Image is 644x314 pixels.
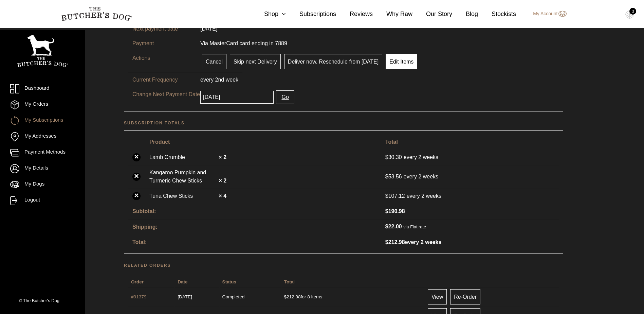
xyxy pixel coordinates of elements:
td: Payment [128,36,196,51]
a: Deliver now. Reschedule from [DATE] [284,54,382,69]
span: 53.56 [385,174,404,179]
th: Product [145,135,381,149]
td: [DATE] [196,21,221,36]
td: every 2 weeks [381,150,559,164]
span: $ [385,208,388,214]
img: TBD_Cart-Empty.png [625,10,634,19]
span: week [226,77,238,83]
span: every 2nd [200,77,224,83]
a: Tuna Chew Sticks [149,192,217,200]
small: via Flat rate [403,224,426,229]
a: My Details [10,164,75,173]
a: Blog [452,10,478,19]
span: $ [284,294,287,299]
span: Order [131,279,144,284]
a: Skip next Delivery [230,54,281,69]
span: 107.12 [385,192,407,200]
td: Actions [128,51,196,72]
a: Shop [251,10,286,19]
img: TBD_Portrait_Logo_White.png [17,35,68,67]
a: Our Story [412,10,452,19]
a: My Account [526,10,566,18]
a: Kangaroo Pumpkin and Turmeric Chew Sticks [149,169,217,185]
time: 1756204290 [178,294,192,299]
th: Total: [128,235,381,249]
span: Status [222,279,237,284]
span: $ [385,224,388,229]
a: My Orders [10,100,75,109]
a: Logout [10,196,75,205]
a: × [132,192,141,200]
span: $ [385,239,388,245]
th: Subtotal: [128,204,381,219]
th: Shipping: [128,219,381,234]
a: Why Raw [373,10,412,19]
span: Via MasterCard card ending in 7889 [200,40,287,46]
td: every 2 weeks [381,235,559,249]
span: 30.30 [385,154,404,160]
h2: Related orders [124,262,563,269]
td: Next payment date [128,21,196,36]
strong: × 2 [219,178,226,184]
span: $ [385,154,388,160]
a: Stockists [478,10,516,19]
span: Total [284,279,295,284]
td: for 8 items [281,287,423,306]
a: × [132,153,141,161]
span: Date [178,279,187,284]
span: 212.98 [385,239,405,245]
strong: × 4 [219,193,226,199]
a: Payment Methods [10,148,75,157]
span: $ [385,193,388,199]
button: Go [276,90,294,104]
a: × [132,173,141,181]
td: every 2 weeks [381,189,559,203]
a: Edit Items [386,54,417,69]
span: 212.98 [284,294,301,299]
p: Current Frequency [132,76,200,84]
strong: × 2 [219,154,226,160]
a: My Addresses [10,132,75,141]
a: Dashboard [10,84,75,93]
span: $ [385,174,388,179]
h2: Subscription totals [124,120,563,126]
a: Reviews [336,10,373,19]
span: 190.98 [385,208,405,214]
a: My Subscriptions [10,116,75,125]
a: My Dogs [10,180,75,189]
div: 0 [629,8,636,15]
td: Completed [220,287,281,306]
a: View [428,289,447,304]
a: View order number 91379 [131,294,146,299]
p: Change Next Payment Date [132,90,200,99]
a: Cancel [202,54,226,69]
span: 22.00 [385,224,402,229]
a: Subscriptions [286,10,336,19]
a: Lamb Crumble [149,153,217,161]
a: Re-Order [450,289,480,304]
th: Total [381,135,559,149]
td: every 2 weeks [381,165,559,188]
